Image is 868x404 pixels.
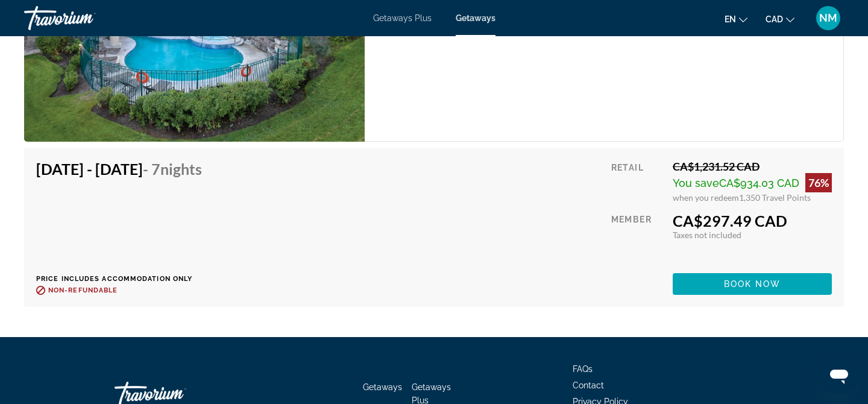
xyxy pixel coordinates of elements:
[719,177,799,189] span: CA$934.03 CAD
[739,192,811,203] span: 1,350 Travel Points
[456,13,495,23] a: Getaways
[725,10,747,28] button: Change language
[724,279,781,289] span: Book now
[36,275,211,283] p: Price includes accommodation only
[160,160,202,178] span: Nights
[48,286,118,294] span: Non-refundable
[673,160,832,173] div: CA$1,231.52 CAD
[373,13,432,23] a: Getaways Plus
[725,14,736,24] span: en
[766,14,783,24] span: CAD
[143,160,202,178] span: - 7
[673,230,741,240] span: Taxes not included
[766,10,794,28] button: Change currency
[673,212,832,230] div: CA$297.49 CAD
[363,382,402,392] a: Getaways
[36,160,202,178] h4: [DATE] - [DATE]
[673,177,719,189] span: You save
[673,273,832,295] button: Book now
[573,380,604,390] a: Contact
[611,212,664,264] div: Member
[673,192,739,203] span: when you redeem
[805,173,832,192] div: 76%
[611,160,664,203] div: Retail
[820,356,858,394] iframe: Кнопка запуска окна обмена сообщениями
[24,2,145,34] a: Travorium
[573,364,593,374] a: FAQs
[819,12,837,24] span: NM
[813,5,844,31] button: User Menu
